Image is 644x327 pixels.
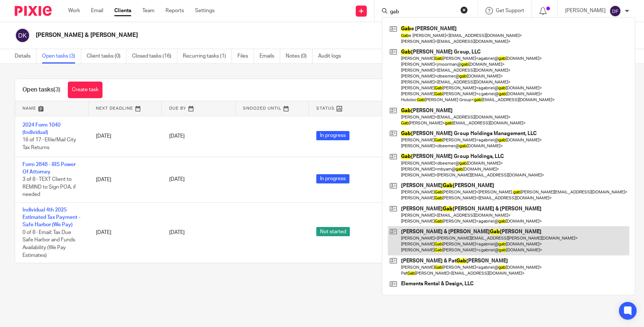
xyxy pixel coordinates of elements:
[91,7,103,14] a: Email
[496,8,524,13] span: Get Support
[22,162,76,175] a: Form 2848 - IRS Power Of Attorney
[22,230,75,258] span: 0 of 8 · Email: Tax Due Safe Harbor and Funds Availability (We Pay Estimates)
[316,227,350,236] span: Not started
[68,82,102,98] a: Create task
[68,7,80,14] a: Work
[132,49,177,63] a: Closed tasks (16)
[460,6,468,14] button: Clear
[114,7,131,14] a: Clients
[609,5,621,17] img: svg%3E
[42,49,81,63] a: Open tasks (3)
[22,138,76,151] span: 16 of 17 · Efile/Mail City Tax Returns
[22,207,80,228] a: Individual 4th 2025 Estimated Tax Payment - Safe Harbor (We Pay)
[15,6,52,16] img: Pixie
[169,230,185,235] span: [DATE]
[316,106,335,110] span: Status
[565,7,606,14] p: [PERSON_NAME]
[316,174,349,183] span: In progress
[142,7,154,14] a: Team
[88,116,162,157] td: [DATE]
[166,7,184,14] a: Reports
[316,131,349,140] span: In progress
[195,7,215,14] a: Settings
[53,87,60,93] span: (3)
[88,157,162,202] td: [DATE]
[87,49,126,63] a: Client tasks (0)
[237,49,254,63] a: Files
[15,49,36,63] a: Details
[22,86,60,94] h1: Open tasks
[260,49,280,63] a: Emails
[36,31,430,39] h2: [PERSON_NAME] & [PERSON_NAME]
[243,106,282,110] span: Snoozed Until
[15,28,30,43] img: svg%3E
[169,134,185,139] span: [DATE]
[318,49,347,63] a: Audit logs
[183,49,232,63] a: Recurring tasks (1)
[389,9,456,16] input: Search
[22,123,60,135] a: 2024 Form 1040 (Individual)
[22,177,76,197] span: 3 of 8 · TEXT Client to REMIND to Sign POA, if needed
[88,202,162,263] td: [DATE]
[286,49,313,63] a: Notes (0)
[169,177,185,182] span: [DATE]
